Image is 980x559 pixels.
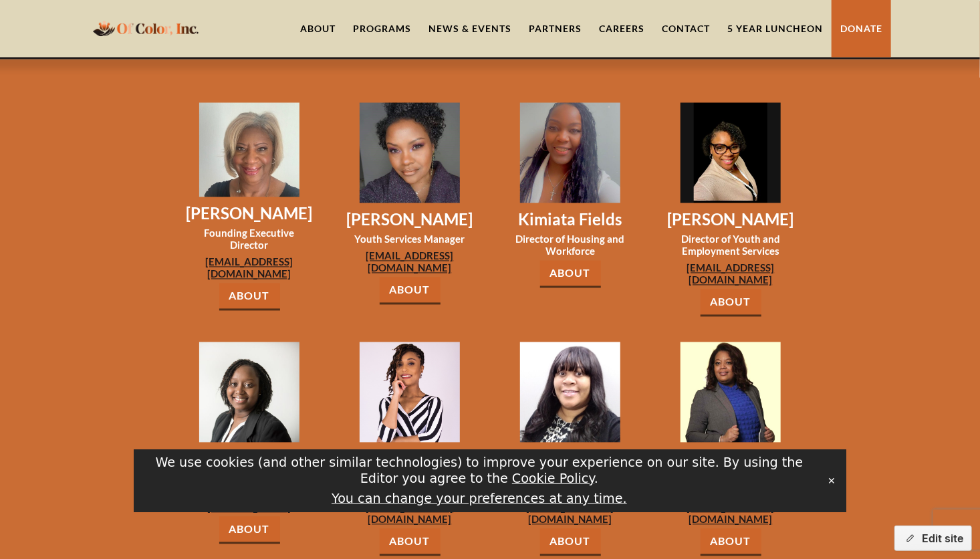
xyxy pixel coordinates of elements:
a: [EMAIL_ADDRESS][DOMAIN_NAME] [345,501,475,526]
h3: Youth Services Manager [345,233,475,245]
h3: [PERSON_NAME] [345,210,475,230]
h3: [PERSON_NAME] [185,204,314,224]
a: [EMAIL_ADDRESS][DOMAIN_NAME] [345,250,475,274]
a: About [380,277,441,305]
button: You can change your preferences at any time. [332,491,627,507]
a: About [701,529,761,556]
a: [EMAIL_ADDRESS][DOMAIN_NAME] [666,262,795,286]
a: [EMAIL_ADDRESS][DOMAIN_NAME] [185,256,314,280]
a: About [380,529,441,556]
button: Edit site [894,526,972,551]
button: Close [822,471,841,491]
h3: Director of Housing and Workforce [505,233,635,257]
h3: Director of Youth and Employment Services [666,233,795,257]
div: Programs [353,22,411,35]
a: About [219,517,280,544]
a: About [701,290,761,317]
a: [EMAIL_ADDRESS][DOMAIN_NAME] [505,501,635,526]
h3: [PERSON_NAME] [666,210,795,230]
a: About [540,529,601,556]
a: home [89,13,203,44]
h3: Founding Executive Director [185,227,314,251]
a: Cookie Policy [512,471,594,486]
a: About [540,261,601,288]
a: [EMAIL_ADDRESS][DOMAIN_NAME] [666,501,795,526]
h3: Kimiata Fields [505,210,635,230]
span: We use cookies (and other similar technologies) to improve your experience on our site. By using ... [156,455,804,486]
a: About [219,284,280,311]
